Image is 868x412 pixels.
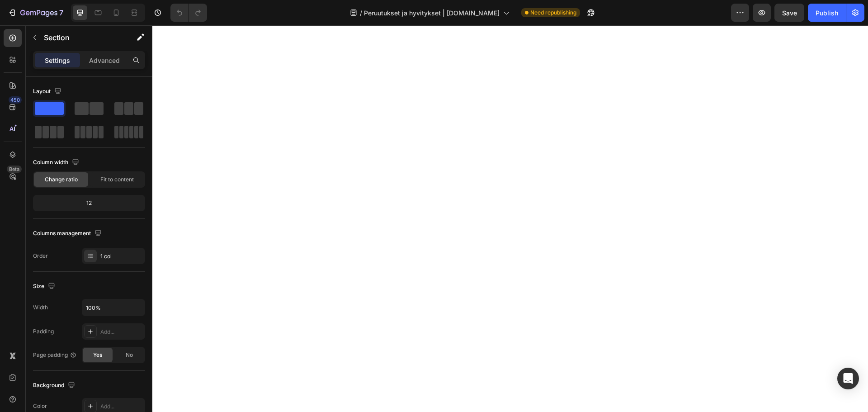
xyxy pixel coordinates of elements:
[35,197,143,209] div: 12
[360,8,362,18] span: /
[33,252,48,260] div: Order
[100,328,143,336] div: Add...
[33,303,48,312] div: Width
[33,379,77,392] div: Background
[9,96,22,104] div: 450
[82,299,145,316] input: Auto
[93,351,102,359] span: Yes
[33,351,77,359] div: Page padding
[33,280,57,293] div: Size
[33,85,63,98] div: Layout
[100,403,143,411] div: Add...
[100,175,134,184] span: Fit to content
[364,8,500,18] span: Peruutukset ja hyvitykset | [DOMAIN_NAME]
[170,4,207,22] div: Undo/Redo
[152,25,868,412] iframe: Design area
[59,7,63,18] p: 7
[100,252,143,260] div: 1 col
[33,156,81,169] div: Column width
[44,32,118,43] p: Section
[45,56,70,65] p: Settings
[816,8,838,18] div: Publish
[89,56,120,65] p: Advanced
[530,9,576,17] span: Need republishing
[33,402,47,410] div: Color
[33,327,54,336] div: Padding
[808,4,846,22] button: Publish
[7,166,22,173] div: Beta
[837,368,859,389] div: Open Intercom Messenger
[4,4,67,22] button: 7
[33,227,104,240] div: Columns management
[126,351,133,359] span: No
[782,9,797,17] span: Save
[774,4,804,22] button: Save
[45,175,78,184] span: Change ratio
